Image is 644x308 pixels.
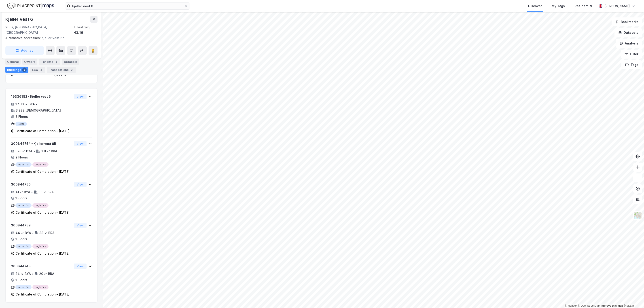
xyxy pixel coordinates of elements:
div: Datasets [62,59,79,65]
div: Certificate of Completion - [DATE] [15,169,69,174]
div: Kjeller Vest 6 [5,16,34,23]
div: Certificate of Completion - [DATE] [15,292,69,297]
div: • [32,272,34,276]
div: 831 ㎡ BRA [41,148,57,154]
div: 1 Floors [15,196,27,201]
div: • [36,102,38,106]
div: [PERSON_NAME] [604,3,630,9]
div: 3,282 [DEMOGRAPHIC_DATA] [16,108,61,113]
span: Alternative addresses: [5,36,42,40]
div: Lillestrøm, 43/16 [74,25,97,35]
button: View [74,182,87,187]
button: Analysis [616,39,642,48]
div: 300844754 - Kjeller vest 6B [11,141,72,146]
button: Datasets [614,28,642,37]
div: 3 Floors [15,114,28,119]
div: 3 [39,68,43,72]
div: Owners [22,59,37,65]
div: 5 [22,68,27,72]
div: 44 ㎡ BYA [15,230,31,236]
button: View [74,223,87,228]
div: 2007, [GEOGRAPHIC_DATA], [GEOGRAPHIC_DATA] [5,25,74,35]
div: Buildings [5,67,28,73]
button: Filter [621,50,642,59]
iframe: Chat Widget [622,287,644,308]
button: View [74,94,87,99]
button: View [74,264,87,269]
div: Certificate of Completion - [DATE] [15,210,69,215]
div: 1 Floors [15,236,27,242]
div: 300844759 [11,223,72,228]
div: 24 ㎡ BYA [15,271,31,276]
div: 300844750 [11,182,72,187]
div: • [32,231,34,235]
input: Search by address, cadastre, landlords, tenants or people [70,3,184,9]
div: 3 [54,59,59,64]
div: 625 ㎡ BYA [15,148,32,154]
a: Improve this map [601,304,623,307]
div: General [5,59,21,65]
button: Add tag [5,46,44,55]
img: logo.f888ab2527a4732fd821a326f86c7f29.svg [7,2,54,10]
button: Bookmarks [612,17,642,26]
button: View [74,141,87,146]
div: 300844748 [11,264,72,269]
div: 41 ㎡ BYA [15,189,30,195]
div: Kjeller Vest 6b [5,35,94,41]
a: Mapbox [565,304,577,307]
div: ESG [30,67,45,73]
div: Residential [575,3,592,9]
div: 1 Floors [15,277,27,283]
div: 38 ㎡ BRA [39,230,55,236]
div: 20 ㎡ BRA [39,271,54,276]
div: Certificate of Completion - [DATE] [15,128,69,134]
div: 38 ㎡ BRA [38,189,54,195]
div: Tenants [39,59,60,65]
img: Z [633,211,642,220]
div: 3 [70,68,74,72]
div: • [31,190,33,194]
div: Certificate of Completion - [DATE] [15,251,69,256]
div: Transactions [47,67,76,73]
button: Tags [621,60,642,69]
div: Discover [528,3,542,9]
div: 1,430 ㎡ BYA [15,101,35,107]
a: OpenStreetMap [578,304,600,307]
div: 19336182 - Kjeller vest 6 [11,94,72,99]
div: • [33,149,35,153]
div: My Tags [552,3,565,9]
div: 2 Floors [15,155,28,160]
